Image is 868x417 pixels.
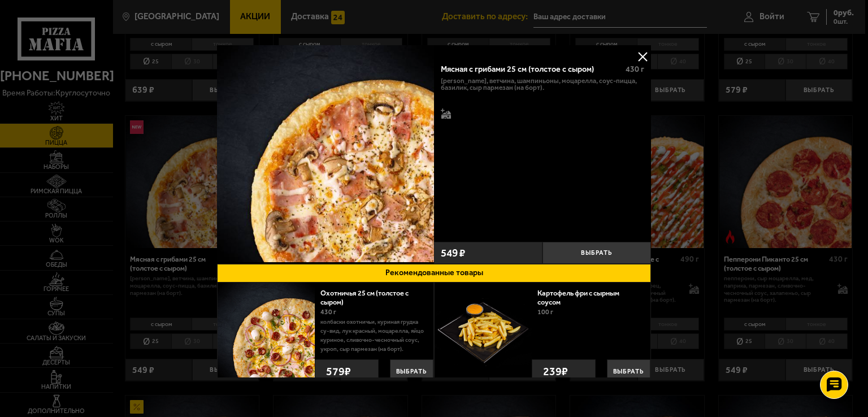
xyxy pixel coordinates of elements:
span: 549 ₽ [441,247,465,258]
button: Выбрать [607,359,650,383]
button: Рекомендованные товары [217,264,651,283]
strong: 239 ₽ [540,360,571,383]
a: Мясная с грибами 25 см (толстое с сыром) [217,45,434,264]
strong: 579 ₽ [323,360,354,383]
p: колбаски охотничьи, куриная грудка су-вид, лук красный, моцарелла, яйцо куриное, сливочно-чесночн... [320,318,425,354]
button: Выбрать [542,242,651,264]
span: 430 г [320,308,336,316]
p: [PERSON_NAME], ветчина, шампиньоны, моцарелла, соус-пицца, базилик, сыр пармезан (на борт). [441,77,644,92]
span: 430 г [626,64,644,74]
a: Охотничья 25 см (толстое с сыром) [320,289,409,306]
button: Выбрать [390,359,433,383]
a: Картофель фри с сырным соусом [537,289,619,306]
span: 100 г [537,308,553,316]
img: Мясная с грибами 25 см (толстое с сыром) [217,45,434,262]
div: Мясная с грибами 25 см (толстое с сыром) [441,64,617,74]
